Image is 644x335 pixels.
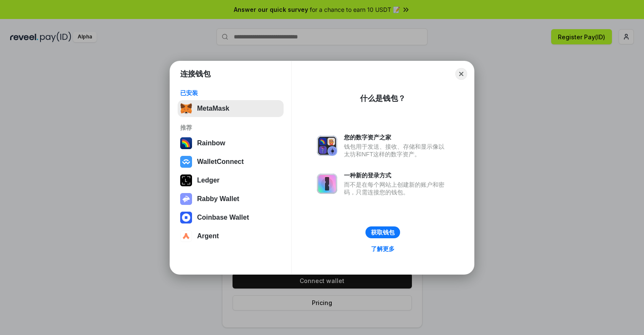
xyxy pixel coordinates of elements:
div: Rabby Wallet [197,195,239,203]
img: svg+xml,%3Csvg%20xmlns%3D%22http%3A%2F%2Fwww.w3.org%2F2000%2Fsvg%22%20width%3D%2228%22%20height%3... [180,174,192,186]
img: svg+xml,%3Csvg%20width%3D%2228%22%20height%3D%2228%22%20viewBox%3D%220%200%2028%2028%22%20fill%3D... [180,156,192,168]
button: Rabby Wallet [178,191,284,207]
img: svg+xml,%3Csvg%20xmlns%3D%22http%3A%2F%2Fwww.w3.org%2F2000%2Fsvg%22%20fill%3D%22none%22%20viewBox... [317,174,337,194]
img: svg+xml,%3Csvg%20xmlns%3D%22http%3A%2F%2Fwww.w3.org%2F2000%2Fsvg%22%20fill%3D%22none%22%20viewBox... [180,193,192,205]
div: 钱包用于发送、接收、存储和显示像以太坊和NFT这样的数字资产。 [344,143,449,158]
img: svg+xml,%3Csvg%20width%3D%22120%22%20height%3D%22120%22%20viewBox%3D%220%200%20120%20120%22%20fil... [180,137,192,149]
button: 获取钱包 [365,226,400,238]
div: 什么是钱包？ [360,93,406,103]
button: WalletConnect [178,153,284,170]
button: Argent [178,228,284,245]
div: 您的数字资产之家 [344,133,449,141]
div: WalletConnect [197,158,244,166]
div: 推荐 [180,124,281,131]
img: svg+xml,%3Csvg%20width%3D%2228%22%20height%3D%2228%22%20viewBox%3D%220%200%2028%2028%22%20fill%3D... [180,230,192,242]
div: Rainbow [197,139,225,147]
img: svg+xml,%3Csvg%20xmlns%3D%22http%3A%2F%2Fwww.w3.org%2F2000%2Fsvg%22%20fill%3D%22none%22%20viewBox... [317,136,337,156]
div: 已安装 [180,89,281,97]
div: 而不是在每个网站上创建新的账户和密码，只需连接您的钱包。 [344,181,449,196]
button: Close [455,68,467,80]
a: 了解更多 [366,243,400,254]
div: MetaMask [197,105,229,112]
img: svg+xml,%3Csvg%20width%3D%2228%22%20height%3D%2228%22%20viewBox%3D%220%200%2028%2028%22%20fill%3D... [180,212,192,223]
button: Coinbase Wallet [178,209,284,226]
div: 一种新的登录方式 [344,172,449,179]
div: Argent [197,232,219,240]
img: svg+xml,%3Csvg%20fill%3D%22none%22%20height%3D%2233%22%20viewBox%3D%220%200%2035%2033%22%20width%... [180,103,192,114]
div: Coinbase Wallet [197,214,249,221]
div: Ledger [197,177,219,184]
div: 获取钱包 [371,229,395,236]
h1: 连接钱包 [180,69,211,79]
button: Ledger [178,172,284,189]
div: 了解更多 [371,245,395,253]
button: MetaMask [178,100,284,117]
button: Rainbow [178,135,284,152]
